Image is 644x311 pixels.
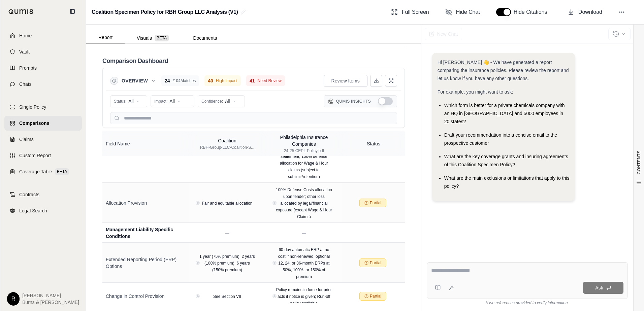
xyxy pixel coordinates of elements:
span: BETA [155,35,169,41]
span: Hide Chat [456,8,480,16]
a: Contracts [4,187,82,202]
img: Qumis Logo [8,9,34,14]
span: Single Policy [19,104,46,110]
span: 40 [208,77,213,84]
a: Vault [4,44,82,59]
span: 1 year (75% premium), 2 years (100% premium), 6 years (150% premium) [199,254,255,272]
span: Ask [595,285,603,290]
a: Legal Search [4,203,82,218]
span: All [128,98,134,105]
span: Partial [370,293,381,299]
span: Need Review [258,78,282,83]
button: Confidence:All [198,95,245,107]
button: View confidence details [194,292,201,300]
span: Home [19,32,32,39]
span: Full Screen [402,8,429,16]
div: *Use references provided to verify information. [427,299,628,306]
a: Single Policy [4,100,82,114]
a: Custom Report [4,148,82,163]
span: All [169,98,175,105]
button: View confidence details [271,292,278,300]
button: View confidence details [194,259,201,267]
span: 60-day automatic ERP at no cost if non-renewed; optional 12, 24, or 36-month ERPs at 50%, 100%, o... [278,247,330,279]
span: Legal Search [19,207,47,214]
div: Management Liability Specific Conditions [106,226,185,240]
span: Fair and equitable allocation [202,201,252,206]
div: Philadelphia Insurance Companies [271,134,336,147]
button: Download Excel [370,75,382,87]
span: All [225,98,230,105]
span: Review Items [331,77,360,84]
span: Burns & [PERSON_NAME] [22,299,79,306]
span: — [225,231,229,236]
button: Review Items [324,75,367,87]
button: Status:All [110,95,147,107]
button: Hide Chat [443,5,483,19]
button: View confidence details [271,259,278,267]
span: Download [578,8,602,16]
button: Ask [583,282,623,294]
div: RBH-Group-LLC-Coalition-S... [200,145,254,150]
span: Hi [PERSON_NAME] 👋 - We have generated a report comparing the insurance policies. Please review t... [438,60,569,81]
button: Report [86,32,125,43]
div: Coalition [200,137,254,144]
span: Partial [370,200,381,206]
div: Allocation Provision [106,200,185,206]
div: Change in Control Provision [106,293,185,300]
span: What are the main exclusions or limitations that apply to this policy? [444,175,570,189]
button: Expand Table [385,75,397,87]
th: Field Name [102,131,189,156]
span: See Section VII [213,294,241,299]
span: Status: [114,99,126,104]
span: / 104 Matches [173,78,196,83]
span: Coverage Table [19,168,52,175]
div: 24-25 CEPL Policy.pdf [271,148,336,153]
div: R [7,292,20,306]
span: [PERSON_NAME] [22,292,79,299]
button: Documents [181,33,229,43]
h2: Comparison Dashboard [102,56,168,66]
span: Partial [370,260,381,266]
div: Extended Reporting Period (ERP) Options [106,256,185,270]
span: Policy remains in force for prior acts if notice is given; Run-off policy available [276,287,332,306]
span: 100% Defense Costs allocation upon tender; other loss allocated by legal/financial exposure (exce... [276,187,332,219]
span: Contracts [19,191,39,198]
span: Qumis Insights [336,99,371,104]
button: Impact:All [151,95,194,107]
span: Vault [19,48,30,55]
button: View confidence details [271,199,278,207]
span: Confidence: [201,99,223,104]
button: Collapse sidebar [67,6,78,17]
span: High Impact [216,78,237,83]
span: BETA [55,168,69,175]
button: Show Qumis Insights [378,97,393,105]
button: Visuals [125,33,181,43]
span: For example, you might want to ask: [438,89,513,95]
a: Prompts [4,61,82,75]
a: Claims [4,132,82,147]
h2: Coalition Specimen Policy for RBH Group LLC Analysis (V1) [92,6,238,18]
span: Chats [19,81,32,88]
a: Coverage TableBETA [4,164,82,179]
button: Overview [122,77,156,84]
span: Which form is better for a private chemicals company with an HQ in [GEOGRAPHIC_DATA] and 5000 emp... [444,103,565,124]
span: Impact: [154,99,167,104]
span: What are the key coverage grants and insuring agreements of this Coalition Specimen Policy? [444,154,568,167]
span: — [302,231,306,236]
button: View confidence details [194,199,201,207]
a: Chats [4,77,82,92]
span: Draft your recommendation into a concise email to the prospective customer [444,132,557,146]
span: Prompts [19,65,37,71]
button: Download [565,5,605,19]
span: CONTENTS [636,150,642,174]
span: 24 [165,77,170,84]
span: Comparisons [19,120,49,127]
a: Home [4,28,82,43]
a: Comparisons [4,116,82,131]
button: Full Screen [388,5,432,19]
img: Qumis Logo [328,99,333,104]
th: Status [342,131,405,156]
span: Claims [19,136,34,143]
span: Hide Citations [514,8,551,16]
span: Overview [122,77,148,84]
